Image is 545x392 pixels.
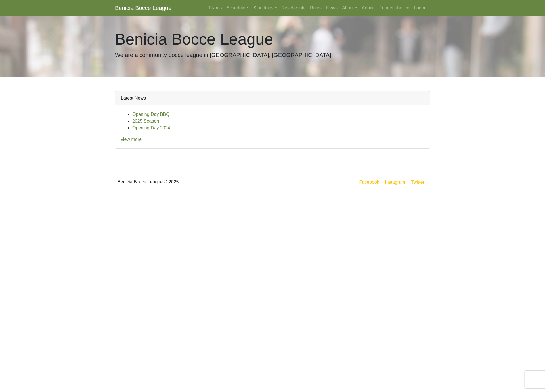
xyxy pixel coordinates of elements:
a: Logout [412,2,430,14]
a: Instagram [384,179,406,186]
a: About [340,2,360,14]
p: We are a community bocce league in [GEOGRAPHIC_DATA], [GEOGRAPHIC_DATA]. [115,51,430,59]
a: Rules [308,2,324,14]
div: Benicia Bocce League © 2025 [111,172,272,192]
a: News [324,2,340,14]
a: Schedule [224,2,251,14]
a: Reschedule [279,2,308,14]
a: Teams [206,2,224,14]
a: Admin [360,2,377,14]
a: Benicia Bocce League [115,2,171,14]
div: Latest News [115,91,430,105]
a: Facebook [358,179,380,186]
a: Twitter [410,179,429,186]
a: Fuhgettabocce [377,2,412,14]
a: Opening Day 2024 [132,125,170,130]
a: Standings [251,2,279,14]
a: view more [121,137,142,142]
a: 2025 Season [132,119,159,123]
a: Opening Day BBQ [132,112,170,117]
h1: Benicia Bocce League [115,30,430,49]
